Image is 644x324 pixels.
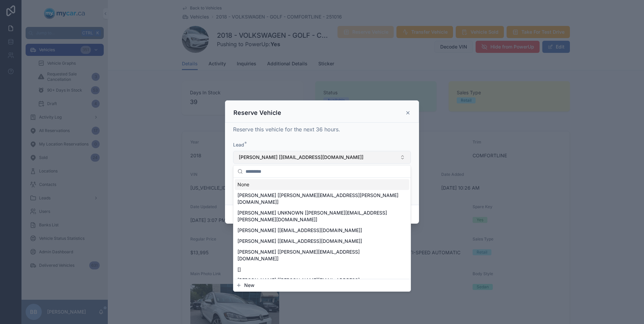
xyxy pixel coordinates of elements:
[237,238,362,245] span: [PERSON_NAME] [[EMAIL_ADDRESS][DOMAIN_NAME]]
[239,154,363,161] span: [PERSON_NAME] [[EMAIL_ADDRESS][DOMAIN_NAME]]
[237,249,398,262] span: [PERSON_NAME] [[PERSON_NAME][EMAIL_ADDRESS][DOMAIN_NAME]]
[237,227,362,234] span: [PERSON_NAME] [[EMAIL_ADDRESS][DOMAIN_NAME]]
[237,266,241,273] span: []
[237,192,398,205] span: [PERSON_NAME] [[PERSON_NAME][EMAIL_ADDRESS][PERSON_NAME][DOMAIN_NAME]]
[237,277,398,290] span: [PERSON_NAME] [[PERSON_NAME][EMAIL_ADDRESS][DOMAIN_NAME]]
[237,209,398,223] span: [PERSON_NAME] UNKNOWN [[PERSON_NAME][EMAIL_ADDRESS][PERSON_NAME][DOMAIN_NAME]]
[236,282,408,289] button: New
[233,126,340,133] span: Reserve this vehicle for the next 36 hours.
[235,179,409,190] div: None
[233,151,411,164] button: Select Button
[233,178,411,279] div: Suggestions
[244,282,254,289] span: New
[233,109,281,117] h3: Reserve Vehicle
[233,142,244,148] span: Lead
